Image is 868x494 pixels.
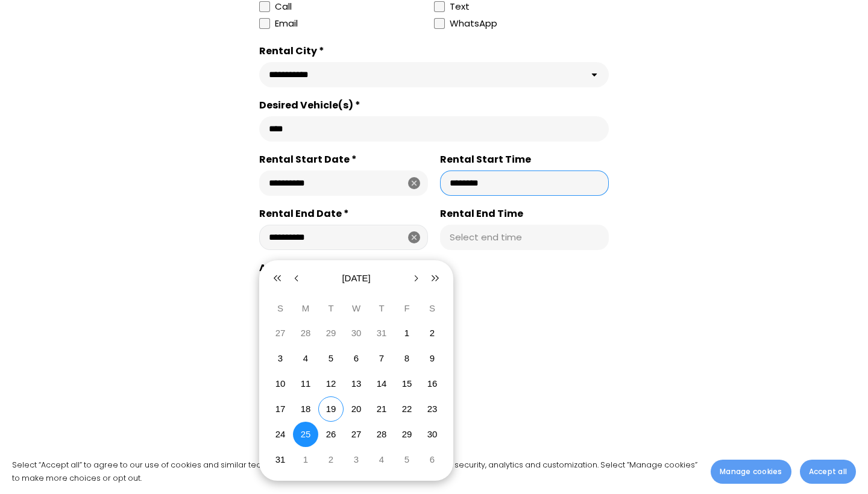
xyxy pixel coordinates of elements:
button: August 24, 2025 [268,422,293,447]
abbr: August 17, 2025 [275,404,286,414]
button: August 27, 2025 [344,422,369,447]
abbr: August 10, 2025 [275,378,286,389]
button: July 29, 2025 [318,320,344,346]
div: Rental City * [259,45,609,57]
button: August 16, 2025 [420,371,445,396]
button: August 8, 2025 [394,346,420,371]
button: August 11, 2025 [293,371,318,396]
abbr: Sunday [277,303,283,314]
span: Accept all [809,466,847,477]
button: August 4, 2025 [293,346,318,371]
button: September 2, 2025 [318,447,344,472]
abbr: August 4, 2025 [303,353,308,363]
abbr: August 18, 2025 [301,404,311,414]
abbr: August 28, 2025 [377,429,387,439]
abbr: August 13, 2025 [351,378,362,389]
abbr: July 27, 2025 [275,328,286,338]
abbr: September 4, 2025 [379,454,384,464]
button: August 18, 2025 [293,396,318,422]
button: July 30, 2025 [344,320,369,346]
button: August 28, 2025 [369,422,394,447]
label: Rental End Date * [259,208,428,220]
button: August 23, 2025 [420,396,445,422]
abbr: August 6, 2025 [354,353,359,363]
button: August 30, 2025 [420,422,445,447]
button: August 15, 2025 [394,371,420,396]
abbr: August 30, 2025 [427,429,438,439]
abbr: August 24, 2025 [275,429,286,439]
abbr: August 9, 2025 [430,353,435,363]
abbr: August 1, 2025 [404,328,409,338]
button: August 29, 2025 [394,422,420,447]
button: [DATE] [306,269,406,288]
abbr: Thursday [379,303,384,314]
abbr: August 8, 2025 [404,353,409,363]
button: August 21, 2025 [369,396,394,422]
abbr: September 3, 2025 [354,454,359,464]
abbr: July 28, 2025 [301,328,311,338]
select: Rental City * [259,62,609,87]
label: Rental End Time [440,208,609,220]
abbr: August 31, 2025 [275,454,286,464]
abbr: August 12, 2025 [326,378,336,389]
abbr: September 2, 2025 [329,454,333,464]
abbr: July 29, 2025 [326,328,336,338]
p: Select “Accept all” to agree to our use of cookies and similar technologies to enhance your brows... [12,458,699,486]
abbr: August 7, 2025 [379,353,384,363]
abbr: Monday [302,303,310,314]
abbr: August 21, 2025 [377,404,387,414]
abbr: August 3, 2025 [278,353,283,363]
abbr: Wednesday [352,303,360,314]
abbr: Friday [404,303,409,314]
abbr: August 23, 2025 [427,404,438,414]
abbr: Saturday [429,303,435,314]
button: September 4, 2025 [369,447,394,472]
abbr: August 11, 2025 [301,378,311,389]
abbr: August 29, 2025 [402,429,412,439]
abbr: Tuesday [328,303,333,314]
abbr: August 15, 2025 [402,378,412,389]
abbr: August 14, 2025 [377,378,387,389]
abbr: August 20, 2025 [351,404,362,414]
button: September 1, 2025 [293,447,318,472]
abbr: August 26, 2025 [326,429,336,439]
button: September 6, 2025 [420,447,445,472]
button: September 3, 2025 [344,447,369,472]
abbr: August 5, 2025 [329,353,333,363]
abbr: September 1, 2025 [303,454,308,464]
abbr: August 25, 2025 [301,429,311,439]
button: August 19, 2025 [318,396,344,422]
button: Manage cookies [711,460,791,484]
button: August 26, 2025 [318,422,344,447]
button: August 7, 2025 [369,346,394,371]
abbr: July 31, 2025 [377,328,387,338]
span: Manage cookies [720,466,782,477]
button: August 2, 2025 [420,320,445,346]
label: Desired Vehicle(s) * [259,99,609,111]
button: Accept all [800,460,856,484]
button: September 5, 2025 [394,447,420,472]
label: Rental Start Date * [259,154,428,166]
button: August 20, 2025 [344,396,369,422]
button: July 31, 2025 [369,320,394,346]
button: August 31, 2025 [268,447,293,472]
button: August 6, 2025 [344,346,369,371]
button: August 12, 2025 [318,371,344,396]
button: July 27, 2025 [268,320,293,346]
div: Email [275,16,298,31]
abbr: September 5, 2025 [404,454,409,464]
button: August 3, 2025 [268,346,293,371]
button: August 13, 2025 [344,371,369,396]
input: Desired Vehicle(s) * [269,123,599,135]
button: August 1, 2025 [394,320,420,346]
abbr: August 27, 2025 [351,429,362,439]
button: August 22, 2025 [394,396,420,422]
abbr: August 16, 2025 [427,378,438,389]
button: August 17, 2025 [268,396,293,422]
button: August 9, 2025 [420,346,445,371]
button: July 28, 2025 [293,320,318,346]
abbr: August 22, 2025 [402,404,412,414]
abbr: August 19, 2025 [326,404,336,414]
label: Rental Start Time [440,154,609,166]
